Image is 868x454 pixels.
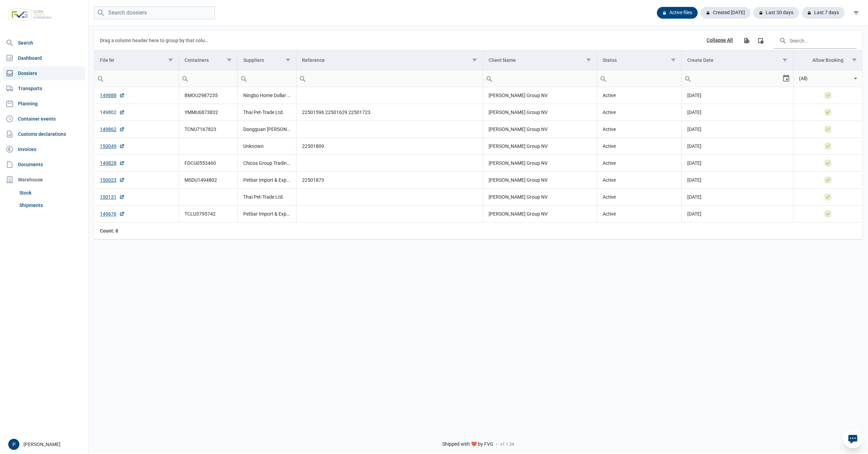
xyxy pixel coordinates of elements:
[185,57,209,63] div: Containers
[238,138,296,155] td: Unknown
[483,172,597,189] td: [PERSON_NAME] Group NV
[682,70,782,87] input: Filter cell
[753,7,799,19] div: Last 30 days
[296,172,483,189] td: 22501873
[179,50,238,70] td: Column Containers
[168,57,173,63] span: Show filter options for column 'File Nr'
[483,138,597,155] td: [PERSON_NAME] Group NV
[3,158,85,171] a: Documents
[586,57,591,63] span: Show filter options for column 'Client Name'
[100,109,125,116] a: 149802
[296,104,483,121] td: 22501596 22501629 22501723
[179,206,238,223] td: TCLU3795742
[597,70,682,87] td: Filter cell
[687,143,701,149] span: [DATE]
[8,439,19,450] button: P
[687,211,701,217] span: [DATE]
[17,199,85,211] a: Shipments
[687,160,701,166] span: [DATE]
[687,126,701,132] span: [DATE]
[597,206,682,223] td: Active
[597,50,682,70] td: Column Status
[472,57,477,63] span: Show filter options for column 'Reference'
[682,50,793,70] td: Column Create Date
[179,172,238,189] td: MSDU1494802
[238,172,296,189] td: Petbar Import & Export Co., Ltd.
[740,34,753,47] div: Export all data to Excel
[100,227,173,234] div: File Nr Count: 8
[238,206,296,223] td: Petbar Import & Export Co., Ltd.
[296,138,483,155] td: 22501809
[3,97,85,111] a: Planning
[483,121,597,138] td: [PERSON_NAME] Group NV
[179,87,238,104] td: BMOU2987235
[94,50,179,70] td: Column File Nr
[3,36,85,50] a: Search
[238,121,296,138] td: Dongguan [PERSON_NAME] Company Limited
[442,441,493,447] span: Shipped with ❤️ by FVG
[3,82,85,95] a: Transports
[3,112,85,126] a: Container events
[597,121,682,138] td: Active
[483,87,597,104] td: [PERSON_NAME] Group NV
[238,155,296,172] td: Chicos Group Trading Limited, Dongguan [PERSON_NAME] Company Limited, Starlights International Ltd.
[179,121,238,138] td: TCNU7167823
[296,70,482,87] input: Filter cell
[802,7,845,19] div: Last 7 days
[94,70,179,87] input: Filter cell
[682,70,793,87] td: Filter cell
[238,70,296,87] td: Filter cell
[100,210,125,217] a: 149676
[793,70,851,87] input: Filter cell
[483,104,597,121] td: [PERSON_NAME] Group NV
[6,5,55,24] img: FVG - Global freight forwarding
[687,93,701,98] span: [DATE]
[597,155,682,172] td: Active
[597,70,610,87] div: Search box
[100,126,125,133] a: 149862
[496,441,498,447] span: -
[851,70,860,87] div: Select
[3,127,85,141] a: Customs declarations
[302,57,325,63] div: Reference
[754,34,767,47] div: Column Chooser
[296,50,483,70] td: Column Reference
[707,37,733,44] div: Collapse All
[179,155,238,172] td: FDCU0553460
[243,57,264,63] div: Suppliers
[238,104,296,121] td: Thai Pet-Trade Ltd.
[227,57,232,63] span: Show filter options for column 'Containers'
[100,35,211,46] div: Drag a column header here to group by that column
[179,104,238,121] td: YMMU6873832
[3,51,85,65] a: Dashboard
[687,177,701,183] span: [DATE]
[483,155,597,172] td: [PERSON_NAME] Group NV
[500,442,514,447] span: v1.1.34
[179,70,237,87] input: Filter cell
[782,57,787,63] span: Show filter options for column 'Create Date'
[700,7,751,19] div: Created [DATE]
[483,206,597,223] td: [PERSON_NAME] Group NV
[597,104,682,121] td: Active
[483,50,597,70] td: Column Client Name
[296,70,483,87] td: Filter cell
[94,70,179,87] td: Filter cell
[238,70,296,87] input: Filter cell
[597,87,682,104] td: Active
[3,66,85,80] a: Dossiers
[774,32,857,49] input: Search in the data grid
[238,87,296,104] td: Ningbo Home Dollar Imp. & Exp. Corp.
[671,57,676,63] span: Show filter options for column 'Status'
[687,194,701,200] span: [DATE]
[687,57,714,63] div: Create Date
[100,31,857,50] div: Data grid toolbar
[238,50,296,70] td: Column Suppliers
[483,70,597,87] input: Filter cell
[812,57,843,63] div: Allow Booking
[3,142,85,156] a: Invoices
[238,189,296,206] td: Thai Pet-Trade Ltd.
[657,7,698,19] div: Active files
[100,92,125,99] a: 149888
